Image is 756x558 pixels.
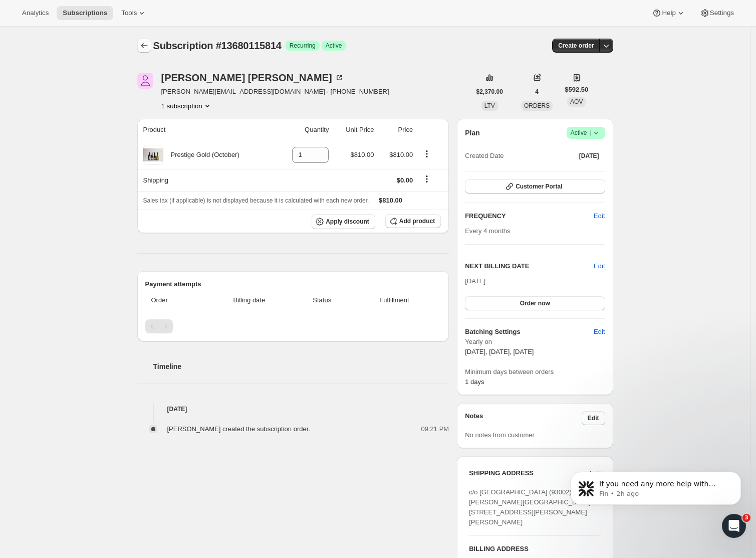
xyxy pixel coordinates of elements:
[516,182,562,191] span: Customer Portal
[161,87,389,97] span: [PERSON_NAME][EMAIL_ADDRESS][DOMAIN_NAME] · [PHONE_NUMBER]
[465,211,594,221] h2: FREQUENCY
[22,9,49,17] span: Analytics
[465,179,605,194] button: Customer Portal
[377,119,416,141] th: Price
[524,102,550,109] span: ORDERS
[419,173,435,184] button: Shipping actions
[469,544,601,554] h3: BILLING ADDRESS
[121,9,137,17] span: Tools
[470,85,509,99] button: $2,370.00
[163,150,239,160] div: Prestige Gold (October)
[312,214,375,229] button: Apply discount
[484,102,495,109] span: LTV
[465,431,535,439] span: No notes from customer
[465,296,605,310] button: Order now
[588,208,611,224] button: Edit
[290,42,316,50] span: Recurring
[332,119,377,141] th: Unit Price
[385,214,441,228] button: Add product
[143,197,369,204] span: Sales tax (if applicable) is not displayed because it is calculated with each new order.
[137,73,153,89] span: Kelly Davis
[594,211,605,221] span: Edit
[397,176,413,184] span: $0.00
[161,73,344,83] div: [PERSON_NAME] [PERSON_NAME]
[465,378,484,386] span: 1 days
[115,6,153,20] button: Tools
[594,261,605,271] button: Edit
[588,414,599,422] span: Edit
[379,197,402,204] span: $810.00
[582,411,605,425] button: Edit
[389,151,413,158] span: $810.00
[529,85,545,99] button: 4
[419,148,435,159] button: Product actions
[326,42,342,50] span: Active
[552,39,600,53] button: Create order
[573,149,605,163] button: [DATE]
[465,348,534,355] span: [DATE], [DATE], [DATE]
[354,295,435,305] span: Fulfillment
[465,128,480,138] h2: Plan
[742,514,750,522] span: 3
[16,6,55,20] button: Analytics
[465,337,605,347] span: Yearly on
[167,425,310,433] span: [PERSON_NAME] created the subscription order.
[571,128,601,138] span: Active
[465,151,503,161] span: Created Date
[465,367,605,377] span: Minimum days between orders
[476,88,503,96] span: $2,370.00
[520,299,550,307] span: Order now
[153,40,282,51] span: Subscription #13680115814
[137,404,449,414] h4: [DATE]
[710,9,734,17] span: Settings
[570,98,583,105] span: AOV
[589,129,591,137] span: |
[137,39,151,53] button: Subscriptions
[137,169,276,191] th: Shipping
[465,261,594,271] h2: NEXT BILLING DATE
[556,451,756,531] iframe: Intercom notifications message
[694,6,740,20] button: Settings
[145,289,205,311] th: Order
[579,152,599,160] span: [DATE]
[469,468,590,478] h3: SHIPPING ADDRESS
[722,514,746,538] iframe: Intercom live chat
[646,6,691,20] button: Help
[469,488,590,526] span: c/o [GEOGRAPHIC_DATA] (93002) [PERSON_NAME][GEOGRAPHIC_DATA][STREET_ADDRESS][PERSON_NAME][PERSON_...
[465,411,582,425] h3: Notes
[565,85,588,95] span: $592.50
[145,319,441,333] nav: Pagination
[63,9,107,17] span: Subscriptions
[558,42,594,50] span: Create order
[421,424,449,434] span: 09:21 PM
[535,88,539,96] span: 4
[465,327,594,337] h6: Batching Settings
[326,218,369,226] span: Apply discount
[465,227,510,235] span: Every 4 months
[662,9,675,17] span: Help
[351,151,374,158] span: $810.00
[57,6,113,20] button: Subscriptions
[153,361,449,371] h2: Timeline
[594,327,605,337] span: Edit
[297,295,348,305] span: Status
[465,277,485,285] span: [DATE]
[208,295,291,305] span: Billing date
[588,324,611,340] button: Edit
[161,101,212,111] button: Product actions
[276,119,332,141] th: Quantity
[399,217,435,225] span: Add product
[137,119,276,141] th: Product
[145,279,441,289] h2: Payment attempts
